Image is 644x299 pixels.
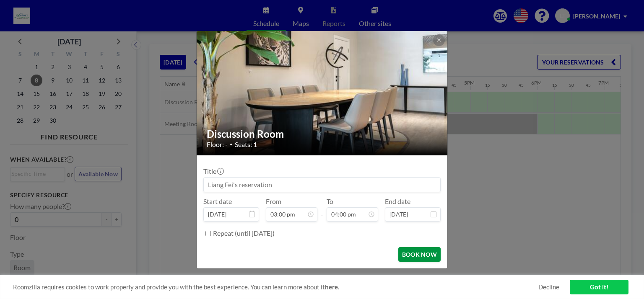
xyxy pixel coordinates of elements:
a: Got it! [570,280,628,294]
a: Decline [538,283,559,291]
h2: Discussion Room [207,128,438,140]
span: Seats: 1 [235,140,257,149]
label: Title [203,167,223,175]
button: BOOK NOW [398,247,441,262]
img: 537.jpg [197,9,448,177]
label: Repeat (until [DATE]) [213,229,275,237]
span: Floor: - [207,140,228,149]
span: Roomzilla requires cookies to work properly and provide you with the best experience. You can lea... [13,283,538,291]
label: To [327,197,333,206]
span: • [230,141,233,147]
label: End date [385,197,410,206]
label: From [266,197,281,206]
span: - [321,200,323,219]
label: Start date [203,197,232,206]
input: Liang Fei's reservation [204,178,440,192]
a: here. [325,283,339,291]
